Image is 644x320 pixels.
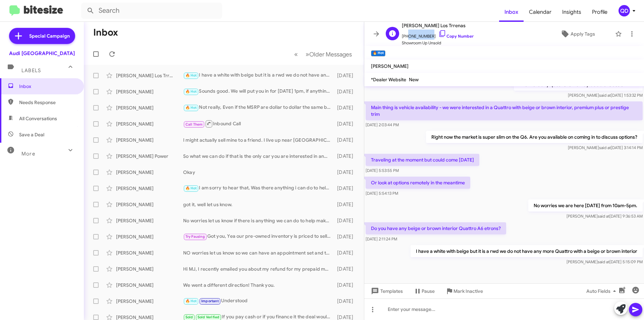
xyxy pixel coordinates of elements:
[440,285,488,297] button: Mark Inactive
[568,93,643,98] span: [PERSON_NAME] [DATE] 1:53:32 PM
[567,214,643,219] span: [PERSON_NAME] [DATE] 9:36:53 AM
[334,282,359,288] div: [DATE]
[21,67,41,74] span: Labels
[183,282,334,288] div: We went a different direction! Thank you.
[29,33,70,39] span: Special Campaign
[619,5,630,16] div: QD
[557,2,587,22] a: Insights
[116,88,183,95] div: [PERSON_NAME]
[366,222,506,234] p: Do you have any beige or brown interior Quattro A6 etrons?
[183,184,334,192] div: I am sorry to hear that, Was there anything i can do to help?
[334,217,359,224] div: [DATE]
[302,47,356,61] button: Next
[366,191,398,196] span: [DATE] 5:54:13 PM
[185,315,193,319] span: Sold
[334,72,359,79] div: [DATE]
[93,27,118,38] h1: Inbox
[183,72,334,79] div: I have a white with beige but it is a rwd we do not have any more Quattro with a beige or brown i...
[19,99,76,106] span: Needs Response
[371,50,385,56] small: 🔥 Hot
[402,40,474,46] span: Showroom Up Unsold
[116,169,183,176] div: [PERSON_NAME]
[201,299,219,303] span: Important
[290,47,356,61] nav: Page navigation example
[183,201,334,208] div: got it, well let us know.
[294,50,298,58] span: «
[116,282,183,288] div: [PERSON_NAME]
[116,104,183,111] div: [PERSON_NAME]
[116,72,183,79] div: [PERSON_NAME] Los Trrenas
[183,104,334,111] div: Not really, Even if the MSRP are dollar to dollar the same because different companies use differ...
[116,217,183,224] div: [PERSON_NAME]
[371,77,406,83] span: *Dealer Website
[409,77,419,83] span: New
[19,83,76,90] span: Inbox
[183,88,334,95] div: Sounds good. We will put you in for [DATE] 1pm, if anything changes let us know.
[613,5,637,16] button: QD
[183,297,334,305] div: Understood
[567,259,643,264] span: [PERSON_NAME] [DATE] 5:15:09 PM
[587,2,613,22] a: Profile
[9,28,75,44] a: Special Campaign
[21,151,35,157] span: More
[334,88,359,95] div: [DATE]
[366,177,470,189] p: Or look at options remotely in the meantime
[438,34,474,39] a: Copy Number
[183,249,334,256] div: NO worries let us know so we can have an appointment set and the car ready for you.
[334,233,359,240] div: [DATE]
[334,249,359,256] div: [DATE]
[334,298,359,305] div: [DATE]
[334,185,359,192] div: [DATE]
[366,236,397,241] span: [DATE] 2:11:24 PM
[568,145,643,150] span: [PERSON_NAME] [DATE] 3:14:14 PM
[411,245,643,257] p: I have a white with beige but it is a rwd we do not have any more Quattro with a beige or brown i...
[116,201,183,208] div: [PERSON_NAME]
[183,153,334,159] div: So what we can do if that is the only car you are interested in and would like to take advantage ...
[116,249,183,256] div: [PERSON_NAME]
[334,266,359,272] div: [DATE]
[185,105,197,110] span: 🔥 Hot
[183,233,334,240] div: Got you, Yea our pre-owned inventory is priced to sell we base our car prices based on similar ca...
[185,299,197,303] span: 🔥 Hot
[290,47,302,61] button: Previous
[408,285,440,297] button: Pause
[598,259,609,264] span: said at
[334,169,359,176] div: [DATE]
[9,50,75,57] div: Audi [GEOGRAPHIC_DATA]
[586,285,619,297] span: Auto Fields
[185,73,197,78] span: 🔥 Hot
[366,168,399,173] span: [DATE] 5:53:55 PM
[185,122,203,127] span: Call Them
[528,199,643,212] p: No worries we are here [DATE] from 10am-5pm.
[81,3,222,19] input: Search
[183,169,334,176] div: Okay
[598,214,609,219] span: said at
[599,93,611,98] span: said at
[116,233,183,240] div: [PERSON_NAME]
[116,266,183,272] div: [PERSON_NAME]
[402,21,474,30] span: [PERSON_NAME] Los Trrenas
[371,63,409,69] span: [PERSON_NAME]
[334,104,359,111] div: [DATE]
[183,266,334,272] div: Hi MJ, I recently emailed you about my refund for my prepaid maintenance and extended warrant. Ca...
[581,285,624,297] button: Auto Fields
[334,137,359,143] div: [DATE]
[453,285,483,297] span: Mark Inactive
[334,153,359,159] div: [DATE]
[116,153,183,159] div: [PERSON_NAME] Power
[116,185,183,192] div: [PERSON_NAME]
[198,315,220,319] span: Sold Verified
[366,154,479,166] p: Traveling at the moment but could come [DATE]
[185,186,197,190] span: 🔥 Hot
[426,131,643,143] p: Right now the market is super slim on the Q6. Are you available on coming in to discuss options?
[370,285,403,297] span: Templates
[524,2,557,22] span: Calendar
[402,30,474,40] span: [PHONE_NUMBER]
[309,51,352,58] span: Older Messages
[185,89,197,94] span: 🔥 Hot
[116,121,183,127] div: [PERSON_NAME]
[499,2,524,22] span: Inbox
[334,121,359,127] div: [DATE]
